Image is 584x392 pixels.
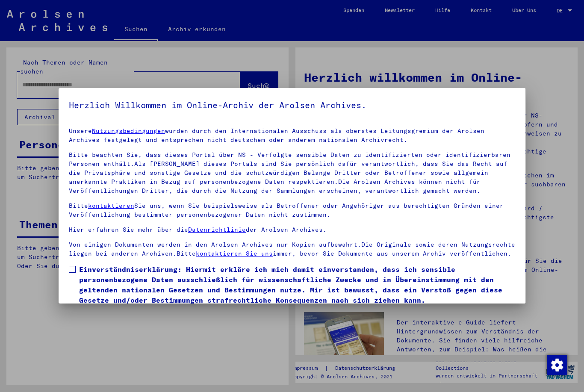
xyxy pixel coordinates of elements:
[69,127,516,144] p: Unsere wurden durch den Internationalen Ausschuss als oberstes Leitungsgremium der Arolsen Archiv...
[79,264,516,305] span: Einverständniserklärung: Hiermit erkläre ich mich damit einverstanden, dass ich sensible personen...
[69,150,516,195] p: Bitte beachten Sie, dass dieses Portal über NS - Verfolgte sensible Daten zu identifizierten oder...
[88,202,134,209] a: kontaktieren
[69,98,516,112] h5: Herzlich Willkommen im Online-Archiv der Arolsen Archives.
[69,240,516,258] p: Von einigen Dokumenten werden in den Arolsen Archives nur Kopien aufbewahrt.Die Originale sowie d...
[69,225,516,234] p: Hier erfahren Sie mehr über die der Arolsen Archives.
[188,226,246,233] a: Datenrichtlinie
[69,201,516,219] p: Bitte Sie uns, wenn Sie beispielsweise als Betroffener oder Angehöriger aus berechtigten Gründen ...
[546,354,567,375] div: Zustimmung ändern
[196,250,273,257] a: kontaktieren Sie uns
[547,355,567,375] img: Zustimmung ändern
[92,127,165,135] a: Nutzungsbedingungen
